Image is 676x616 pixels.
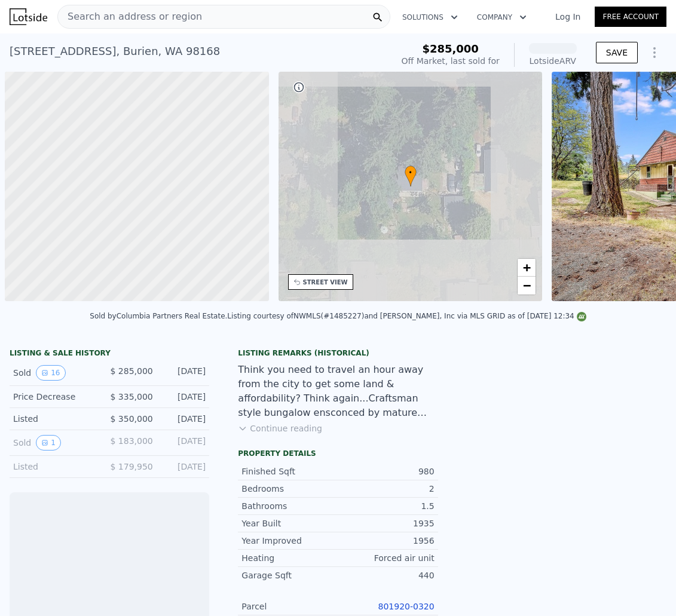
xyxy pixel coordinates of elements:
[338,569,434,581] div: 440
[595,7,666,27] a: Free Account
[405,167,417,178] span: •
[90,312,227,320] div: Sold by Columbia Partners Real Estate .
[238,422,322,434] button: Continue reading
[10,43,220,60] div: [STREET_ADDRESS] , Burien , WA 98168
[338,483,434,495] div: 2
[241,569,338,581] div: Garage Sqft
[405,166,417,186] div: •
[241,535,338,547] div: Year Improved
[241,600,338,612] div: Parcel
[163,435,206,450] div: [DATE]
[13,435,100,450] div: Sold
[241,517,338,529] div: Year Built
[163,365,206,381] div: [DATE]
[523,278,531,293] span: −
[36,435,61,450] button: View historical data
[643,41,666,65] button: Show Options
[110,414,152,424] span: $ 350,000
[378,602,435,611] a: 801920-0320
[541,11,595,23] a: Log In
[13,365,100,381] div: Sold
[227,312,586,320] div: Listing courtesy of NWMLS (#1485227) and [PERSON_NAME], Inc via MLS GRID as of [DATE] 12:34
[13,413,100,425] div: Listed
[241,500,338,512] div: Bathrooms
[241,552,338,564] div: Heating
[10,348,209,360] div: LISTING & SALE HISTORY
[422,42,479,55] span: $285,000
[238,363,438,420] div: Think you need to travel an hour away from the city to get some land & affordability? Think again...
[596,42,638,63] button: SAVE
[110,392,152,402] span: $ 335,000
[163,413,206,425] div: [DATE]
[393,7,467,28] button: Solutions
[518,259,536,277] a: Zoom in
[13,391,100,403] div: Price Decrease
[338,465,434,477] div: 980
[518,277,536,295] a: Zoom out
[523,260,531,275] span: +
[10,8,47,25] img: Lotside
[238,348,438,358] div: Listing Remarks (Historical)
[163,391,206,403] div: [DATE]
[402,55,500,67] div: Off Market, last sold for
[338,517,434,529] div: 1935
[238,449,438,458] div: Property details
[241,483,338,495] div: Bedrooms
[36,365,65,381] button: View historical data
[58,10,202,24] span: Search an address or region
[110,366,152,376] span: $ 285,000
[338,535,434,547] div: 1956
[529,55,577,67] div: Lotside ARV
[577,312,586,321] img: NWMLS Logo
[13,461,100,473] div: Listed
[110,462,152,471] span: $ 179,950
[163,461,206,473] div: [DATE]
[303,278,348,287] div: STREET VIEW
[241,465,338,477] div: Finished Sqft
[110,436,152,446] span: $ 183,000
[467,7,536,28] button: Company
[338,552,434,564] div: Forced air unit
[338,500,434,512] div: 1.5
